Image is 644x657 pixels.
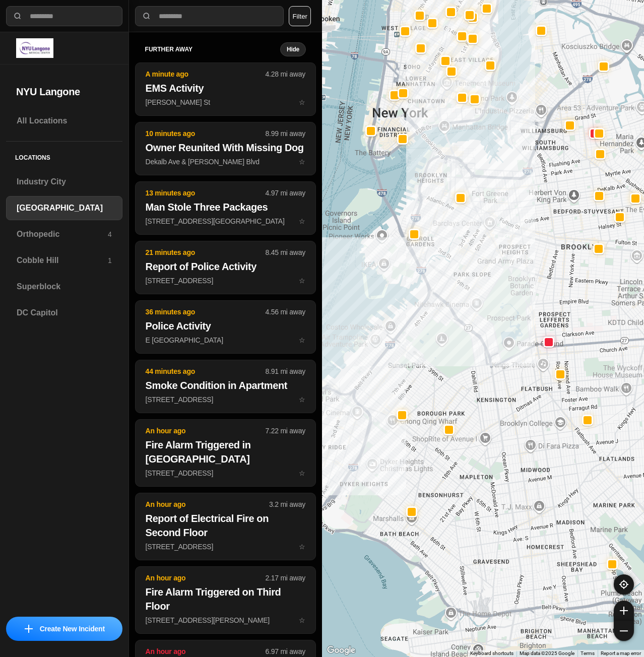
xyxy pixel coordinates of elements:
[16,85,112,99] h2: NYU Langone
[146,69,266,79] p: A minute ago
[299,158,305,166] span: star
[146,426,266,436] p: An hour ago
[135,157,316,166] a: 10 minutes ago8.99 mi awayOwner Reunited With Missing DogDekalb Ave & [PERSON_NAME] Blvdstar
[146,276,305,286] p: [STREET_ADDRESS]
[280,42,306,56] button: Hide
[16,38,53,58] img: logo
[135,241,316,294] button: 21 minutes ago8.45 mi awayReport of Police Activity[STREET_ADDRESS]star
[146,615,305,625] p: [STREET_ADDRESS][PERSON_NAME]
[289,6,311,26] button: Filter
[470,650,513,657] button: Keyboard shortcuts
[135,616,316,624] a: An hour ago2.17 mi awayFire Alarm Triggered on Third Floor[STREET_ADDRESS][PERSON_NAME]star
[266,307,305,317] p: 4.56 mi away
[145,45,280,53] h5: further away
[40,624,105,634] p: Create New Incident
[135,98,316,106] a: A minute ago4.28 mi awayEMS Activity[PERSON_NAME] Ststar
[299,217,305,225] span: star
[146,573,266,583] p: An hour ago
[135,469,316,477] a: An hour ago7.22 mi awayFire Alarm Triggered in [GEOGRAPHIC_DATA][STREET_ADDRESS]star
[299,469,305,477] span: star
[614,601,634,621] button: zoom-in
[146,499,269,509] p: An hour ago
[6,301,122,325] a: DC Capitol
[135,336,316,344] a: 36 minutes ago4.56 mi awayPolice ActivityE [GEOGRAPHIC_DATA]star
[266,128,305,139] p: 8.99 mi away
[146,247,266,257] p: 21 minutes ago
[17,176,112,188] h3: Industry City
[146,81,305,95] h2: EMS Activity
[299,277,305,285] span: star
[17,254,108,267] h3: Cobble Hill
[17,228,108,240] h3: Orthopedic
[135,419,316,487] button: An hour ago7.22 mi awayFire Alarm Triggered in [GEOGRAPHIC_DATA][STREET_ADDRESS]star
[17,115,112,127] h3: All Locations
[146,585,305,613] h2: Fire Alarm Triggered on Third Floor
[299,98,305,106] span: star
[25,625,33,633] img: icon
[266,573,305,583] p: 2.17 mi away
[266,426,305,436] p: 7.22 mi away
[146,511,305,540] h2: Report of Electrical Fire on Second Floor
[17,281,112,293] h3: Superblock
[17,307,112,319] h3: DC Capitol
[135,300,316,354] button: 36 minutes ago4.56 mi awayPolice ActivityE [GEOGRAPHIC_DATA]star
[6,248,122,273] a: Cobble Hill1
[266,247,305,257] p: 8.45 mi away
[146,307,266,317] p: 36 minutes ago
[614,574,634,595] button: recenter
[146,259,305,274] h2: Report of Police Activity
[6,275,122,299] a: Superblock
[17,202,112,214] h3: [GEOGRAPHIC_DATA]
[146,97,305,107] p: [PERSON_NAME] St
[619,580,628,589] img: recenter
[135,122,316,175] button: 10 minutes ago8.99 mi awayOwner Reunited With Missing DogDekalb Ave & [PERSON_NAME] Blvdstar
[135,62,316,116] button: A minute ago4.28 mi awayEMS Activity[PERSON_NAME] Ststar
[6,617,122,641] button: iconCreate New Incident
[13,11,23,21] img: search
[135,360,316,413] button: 44 minutes ago8.91 mi awaySmoke Condition in Apartment[STREET_ADDRESS]star
[108,229,112,239] p: 4
[146,395,305,405] p: [STREET_ADDRESS]
[299,543,305,551] span: star
[146,335,305,345] p: E [GEOGRAPHIC_DATA]
[146,128,266,139] p: 10 minutes ago
[108,255,112,266] p: 1
[6,170,122,194] a: Industry City
[146,157,305,167] p: Dekalb Ave & [PERSON_NAME] Blvd
[135,181,316,235] button: 13 minutes ago4.97 mi awayMan Stole Three Packages[STREET_ADDRESS][GEOGRAPHIC_DATA]star
[135,542,316,551] a: An hour ago3.2 mi awayReport of Electrical Fire on Second Floor[STREET_ADDRESS]star
[146,141,305,155] h2: Owner Reunited With Missing Dog
[146,366,266,376] p: 44 minutes ago
[520,650,574,656] span: Map data ©2025 Google
[266,188,305,198] p: 4.97 mi away
[146,216,305,226] p: [STREET_ADDRESS][GEOGRAPHIC_DATA]
[135,493,316,560] button: An hour ago3.2 mi awayReport of Electrical Fire on Second Floor[STREET_ADDRESS]star
[6,196,122,220] a: [GEOGRAPHIC_DATA]
[146,468,305,478] p: [STREET_ADDRESS]
[266,69,305,79] p: 4.28 mi away
[266,646,305,656] p: 6.97 mi away
[620,607,628,615] img: zoom-in
[299,616,305,624] span: star
[146,200,305,214] h2: Man Stole Three Packages
[146,438,305,466] h2: Fire Alarm Triggered in [GEOGRAPHIC_DATA]
[287,45,299,53] small: Hide
[601,650,641,656] a: Report a map error
[135,276,316,285] a: 21 minutes ago8.45 mi awayReport of Police Activity[STREET_ADDRESS]star
[266,366,305,376] p: 8.91 mi away
[269,499,305,509] p: 3.2 mi away
[146,378,305,392] h2: Smoke Condition in Apartment
[581,650,595,656] a: Terms (opens in new tab)
[135,566,316,634] button: An hour ago2.17 mi awayFire Alarm Triggered on Third Floor[STREET_ADDRESS][PERSON_NAME]star
[146,319,305,333] h2: Police Activity
[620,627,628,635] img: zoom-out
[135,395,316,404] a: 44 minutes ago8.91 mi awaySmoke Condition in Apartment[STREET_ADDRESS]star
[135,217,316,225] a: 13 minutes ago4.97 mi awayMan Stole Three Packages[STREET_ADDRESS][GEOGRAPHIC_DATA]star
[146,542,305,552] p: [STREET_ADDRESS]
[146,646,266,656] p: An hour ago
[614,621,634,641] button: zoom-out
[146,188,266,198] p: 13 minutes ago
[299,336,305,344] span: star
[325,644,358,657] a: Open this area in Google Maps (opens a new window)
